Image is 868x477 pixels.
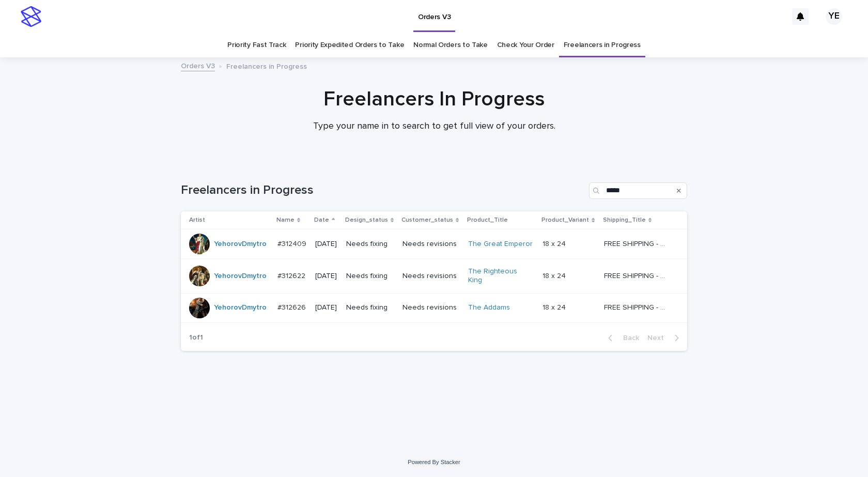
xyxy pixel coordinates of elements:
p: Artist [189,214,205,226]
p: Needs fixing [346,240,394,249]
p: Name [276,214,295,226]
span: Next [647,334,670,342]
span: Back [617,334,639,342]
p: [DATE] [315,303,338,312]
a: The Addams [468,303,510,312]
a: Priority Fast Track [227,33,286,57]
div: YE [826,8,842,25]
p: 1 of 1 [181,325,211,350]
p: Needs revisions [402,272,460,281]
p: 18 x 24 [542,238,568,249]
a: YehorovDmytro [214,303,267,312]
p: FREE SHIPPING - preview in 1-2 business days, after your approval delivery will take 5-10 b.d. [604,301,671,312]
p: Needs fixing [346,272,394,281]
p: #312622 [277,270,307,281]
a: Freelancers in Progress [564,33,641,57]
a: Normal Orders to Take [413,33,488,57]
p: Customer_status [401,214,453,226]
p: Date [314,214,329,226]
p: Shipping_Title [603,214,646,226]
a: Orders V3 [181,59,215,71]
p: Product_Variant [541,214,589,226]
tr: YehorovDmytro #312622#312622 [DATE]Needs fixingNeeds revisionsThe Righteous King 18 x 2418 x 24 F... [181,259,687,294]
p: Freelancers in Progress [226,60,307,71]
p: #312626 [277,301,308,312]
p: Product_Title [467,214,508,226]
a: YehorovDmytro [214,240,267,249]
a: Check Your Order [497,33,554,57]
p: Needs revisions [402,240,460,249]
a: Powered By Stacker [408,459,460,465]
a: Priority Expedited Orders to Take [295,33,404,57]
p: #312409 [277,238,308,249]
tr: YehorovDmytro #312409#312409 [DATE]Needs fixingNeeds revisionsThe Great Emperor 18 x 2418 x 24 FR... [181,229,687,259]
p: 18 x 24 [542,301,568,312]
h1: Freelancers In Progress [181,87,687,112]
a: The Righteous King [468,267,533,285]
p: Type your name in to search to get full view of your orders. [227,121,641,132]
img: stacker-logo-s-only.png [21,6,41,27]
tr: YehorovDmytro #312626#312626 [DATE]Needs fixingNeeds revisionsThe Addams 18 x 2418 x 24 FREE SHIP... [181,293,687,322]
button: Next [643,333,687,343]
p: Needs revisions [402,303,460,312]
a: The Great Emperor [468,240,533,249]
h1: Freelancers in Progress [181,183,585,198]
p: 18 x 24 [542,270,568,281]
p: FREE SHIPPING - preview in 1-2 business days, after your approval delivery will take 5-10 b.d. [604,238,671,249]
p: Design_status [345,214,388,226]
a: YehorovDmytro [214,272,267,281]
p: Needs fixing [346,303,394,312]
p: FREE SHIPPING - preview in 1-2 business days, after your approval delivery will take 5-10 b.d. [604,270,671,281]
input: Search [589,182,687,199]
button: Back [600,333,643,343]
p: [DATE] [315,272,338,281]
p: [DATE] [315,240,338,249]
